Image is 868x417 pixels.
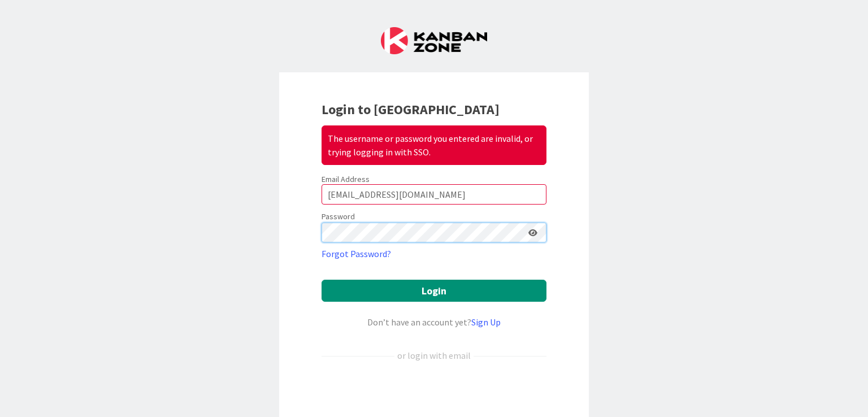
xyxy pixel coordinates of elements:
a: Sign Up [471,316,501,328]
div: The username or password you entered are invalid, or trying logging in with SSO. [322,125,546,165]
a: Forgot Password? [322,247,391,260]
img: Kanban Zone [381,27,487,54]
iframe: Botão Iniciar sessão com o Google [316,381,552,406]
div: Don’t have an account yet? [322,315,546,329]
button: Login [322,280,546,302]
div: or login with email [394,349,474,362]
label: Password [322,211,355,223]
label: Email Address [322,174,370,184]
b: Login to [GEOGRAPHIC_DATA] [322,101,500,118]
